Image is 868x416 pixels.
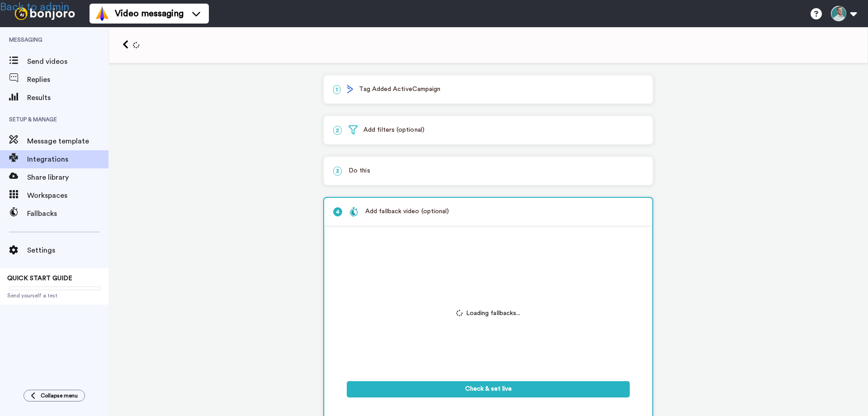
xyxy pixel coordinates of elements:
span: 1 [333,85,340,94]
span: Share library [27,172,108,183]
span: Integrations [27,154,108,165]
span: Message template [27,136,108,147]
span: Send yourself a test [7,292,101,299]
span: Settings [27,245,108,256]
p: Tag Added ActiveCampaign [333,85,643,94]
p: Add filters (optional) [333,125,643,135]
p: Do this [333,166,643,176]
span: Workspaces [27,190,108,201]
span: Loading fallbacks... [466,309,521,318]
button: Check & set live [347,381,630,397]
div: 3Do this [323,156,653,186]
span: 2 [333,126,342,135]
span: 4 [333,207,342,216]
img: logo_activecampaign.svg [347,85,353,94]
div: Add fallback video (optional) [349,207,449,216]
div: 2Add filters (optional) [323,115,653,145]
span: Replies [27,74,108,85]
img: filter.svg [349,125,358,134]
span: 3 [333,167,342,176]
span: QUICK START GUIDE [7,275,72,282]
span: Collapse menu [41,392,78,399]
img: vm-color.svg [95,6,109,21]
span: Fallbacks [27,208,108,219]
span: Send videos [27,56,108,67]
span: Video messaging [115,7,184,20]
div: 1Tag Added ActiveCampaign [323,75,653,104]
span: Results [27,92,108,103]
button: Collapse menu [24,390,85,402]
